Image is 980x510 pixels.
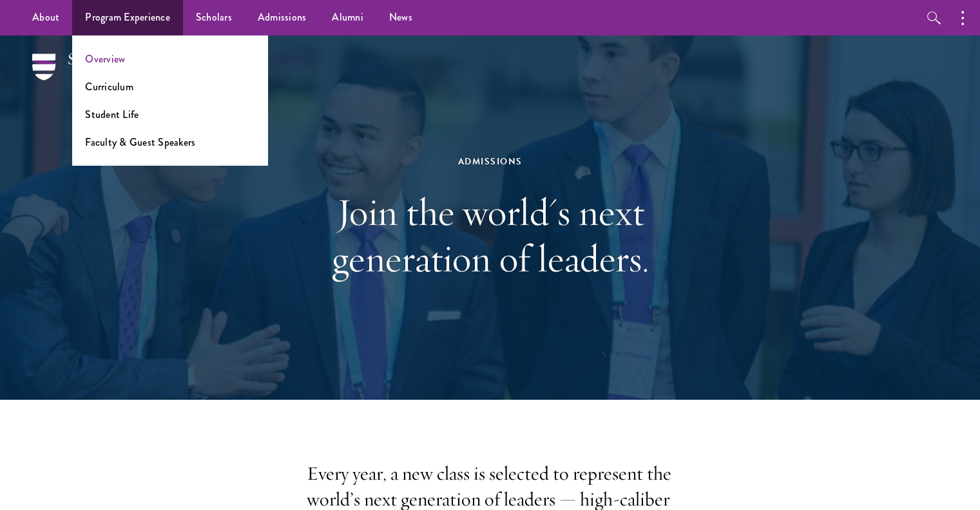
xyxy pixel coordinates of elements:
[268,153,713,170] div: Admissions
[32,54,168,99] img: Schwarzman Scholars
[85,107,139,122] a: Student Life
[85,79,133,94] a: Curriculum
[268,189,713,282] h1: Join the world's next generation of leaders.
[85,52,125,66] a: Overview
[85,135,195,150] a: Faculty & Guest Speakers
